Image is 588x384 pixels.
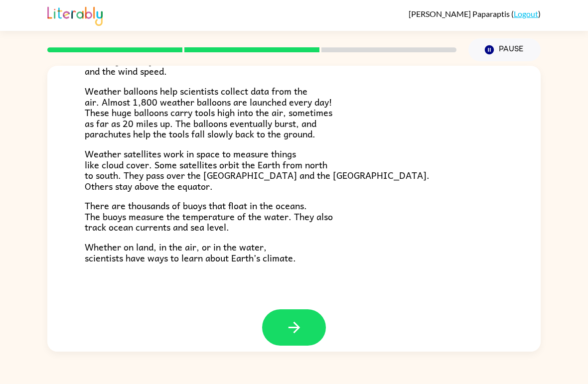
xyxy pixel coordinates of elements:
img: Literably [47,4,103,26]
span: There are thousands of buoys that float in the oceans. The buoys measure the temperature of the w... [85,198,333,234]
span: Weather balloons help scientists collect data from the air. Almost 1,800 weather balloons are lau... [85,84,332,141]
div: ( ) [409,9,541,18]
a: Logout [514,9,538,18]
span: Weather satellites work in space to measure things like cloud cover. Some satellites orbit the Ea... [85,146,430,193]
button: Pause [468,38,541,61]
span: Whether on land, in the air, or in the water, scientists have ways to learn about Earth’s climate. [85,240,296,265]
span: [PERSON_NAME] Paparaptis [409,9,511,18]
